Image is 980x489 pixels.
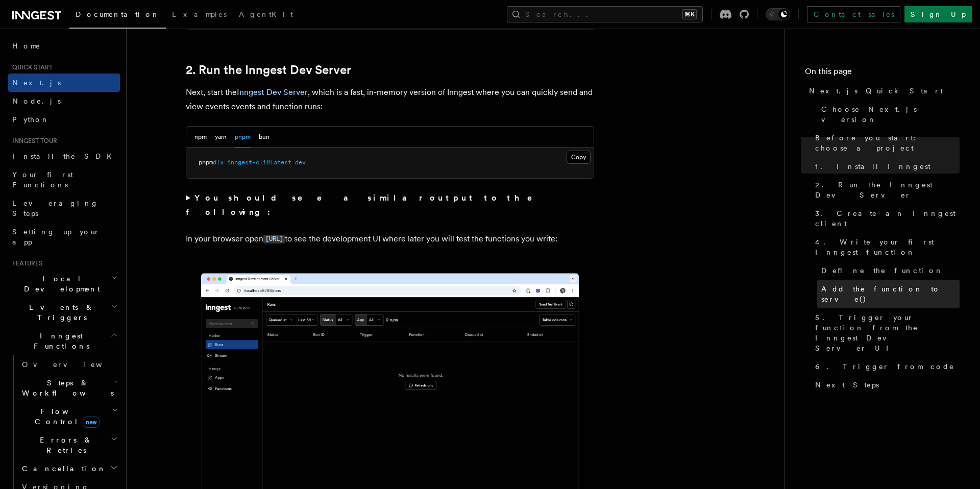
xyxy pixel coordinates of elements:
a: 5. Trigger your function from the Inngest Dev Server UI [811,308,960,357]
span: inngest-cli@latest [227,159,291,166]
a: Your first Functions [8,165,120,194]
a: Documentation [69,3,166,29]
a: Inngest Dev Server [237,87,308,97]
a: Choose Next.js version [817,100,960,129]
a: 2. Run the Inngest Dev Server [811,176,960,204]
span: dev [295,159,306,166]
span: Steps & Workflows [18,378,114,398]
a: Overview [18,355,120,374]
button: Local Development [8,270,120,298]
a: Sign Up [904,6,972,22]
span: Your first Functions [12,170,73,189]
span: Leveraging Steps [12,199,99,217]
button: pnpm [235,127,251,148]
a: [URL] [263,234,285,243]
a: Next.js [8,74,120,92]
span: Choose Next.js version [821,104,960,125]
span: Quick start [8,63,53,71]
a: 2. Run the Inngest Dev Server [186,63,351,77]
span: Events & Triggers [8,302,111,323]
span: Inngest Functions [8,331,110,351]
span: new [83,417,100,428]
a: Node.js [8,92,120,110]
span: dlx [213,159,224,166]
span: Features [8,259,42,267]
span: 6. Trigger from code [815,361,954,372]
span: Next.js Quick Start [809,86,943,96]
span: 2. Run the Inngest Dev Server [815,180,960,200]
a: Add the function to serve() [817,280,960,308]
span: Define the function [821,265,943,276]
summary: You should see a similar output to the following: [186,191,594,219]
span: Overview [22,360,127,369]
span: Cancellation [18,463,106,474]
p: In your browser open to see the development UI where later you will test the functions you write: [186,232,594,247]
span: pnpm [199,159,213,166]
span: Home [12,41,41,51]
span: 5. Trigger your function from the Inngest Dev Server UI [815,312,960,353]
a: Examples [166,3,233,28]
span: Install the SDK [12,152,118,160]
span: 4. Write your first Inngest function [815,237,960,257]
span: 3. Create an Inngest client [815,208,960,229]
button: Search...⌘K [507,6,703,22]
button: Copy [567,151,591,164]
span: Python [12,115,50,124]
span: Setting up your app [12,228,100,246]
button: Errors & Retries [18,431,120,459]
button: Steps & Workflows [18,374,120,402]
a: 3. Create an Inngest client [811,204,960,233]
a: 1. Install Inngest [811,157,960,176]
a: AgentKit [233,3,299,28]
span: AgentKit [239,10,293,18]
button: Cancellation [18,459,120,478]
span: Documentation [76,10,160,18]
strong: You should see a similar output to the following: [186,193,547,217]
a: Before you start: choose a project [811,129,960,157]
a: Define the function [817,261,960,280]
button: Inngest Functions [8,327,120,355]
button: bun [259,127,269,148]
a: Install the SDK [8,147,120,165]
button: Toggle dark mode [766,8,790,20]
span: Next.js [12,79,61,87]
span: Add the function to serve() [821,284,960,304]
span: Before you start: choose a project [815,133,960,153]
span: Errors & Retries [18,435,111,455]
span: Inngest tour [8,137,57,145]
kbd: ⌘K [682,9,697,19]
button: yarn [215,127,227,148]
span: Examples [172,10,227,18]
a: 4. Write your first Inngest function [811,233,960,261]
span: Node.js [12,97,61,105]
a: 6. Trigger from code [811,357,960,376]
a: Next Steps [811,376,960,394]
button: Events & Triggers [8,298,120,327]
code: [URL] [263,235,285,243]
a: Contact sales [807,6,900,22]
button: npm [194,127,207,148]
span: 1. Install Inngest [815,161,930,172]
a: Leveraging Steps [8,194,120,223]
span: Flow Control [18,406,112,427]
a: Python [8,110,120,129]
span: Local Development [8,274,111,294]
a: Setting up your app [8,223,120,251]
h4: On this page [805,65,960,82]
a: Home [8,37,120,55]
span: Next Steps [815,380,879,390]
p: Next, start the , which is a fast, in-memory version of Inngest where you can quickly send and vi... [186,85,594,114]
a: Next.js Quick Start [805,82,960,100]
button: Flow Controlnew [18,402,120,431]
